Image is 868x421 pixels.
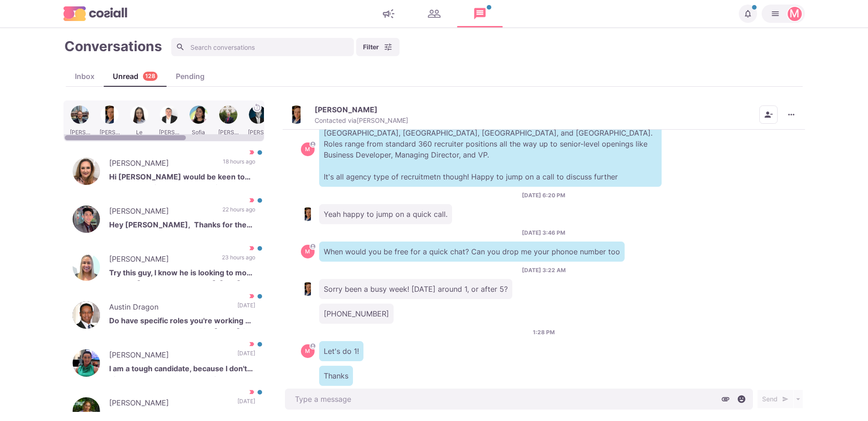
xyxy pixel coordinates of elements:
[109,253,213,267] p: [PERSON_NAME]
[237,397,255,411] p: [DATE]
[301,207,315,221] img: Tyler Schrader
[109,158,214,171] p: [PERSON_NAME]
[319,279,512,299] p: Sorry been a busy week! [DATE] around 1, or after 5?
[310,244,315,249] svg: avatar
[522,266,566,274] p: [DATE] 3:22 AM
[104,71,167,82] div: Unread
[109,171,255,185] p: Hi [PERSON_NAME] would be keen to have a call with you. Are you free [DATE]? [PERSON_NAME]
[63,6,127,21] img: logo
[73,205,100,233] img: Matt Vasquez
[109,267,255,281] p: Try this guy, I know he is looking to move back to [GEOGRAPHIC_DATA] [URL][DOMAIN_NAME]
[237,301,255,315] p: [DATE]
[73,301,100,329] img: Austin Dragon
[305,348,310,354] div: Martin
[533,328,555,337] p: 1:28 PM
[167,71,214,82] div: Pending
[109,205,213,219] p: [PERSON_NAME]
[782,105,800,124] button: More menu
[315,116,408,125] p: Contacted via [PERSON_NAME]
[301,282,315,296] img: Tyler Schrader
[735,392,748,406] button: Select emoji
[310,343,315,348] svg: avatar
[109,363,255,377] p: I am a tough candidate, because I don't bill huge amounts. Reason being, most of my work is secre...
[305,249,310,254] div: Martin
[315,105,378,114] p: [PERSON_NAME]
[109,315,255,329] p: Do have specific roles you're working on now? What's your availability [DATE] for a call?
[222,253,255,267] p: 23 hours ago
[109,301,228,315] p: Austin Dragon
[319,341,363,361] p: Let's do 1!
[237,349,255,363] p: [DATE]
[171,38,354,56] input: Search conversations
[319,304,394,324] p: [PHONE_NUMBER]
[762,5,805,23] button: Martin
[319,366,353,386] p: Thanks
[222,205,255,219] p: 22 hours ago
[109,349,228,363] p: [PERSON_NAME]
[73,349,100,377] img: Natasha Francis
[66,71,104,82] div: Inbox
[73,158,100,185] img: Geraldine Morgan
[109,219,255,233] p: Hey [PERSON_NAME], Thanks for the outreach I am happy to stay connected currently havent put too ...
[522,229,565,237] p: [DATE] 3:46 PM
[319,242,625,262] p: When would you be free for a quick chat? Can you drop me your phonoe number too
[522,191,565,200] p: [DATE] 6:20 PM
[759,105,778,124] button: Remove from contacts
[287,105,408,125] button: Tyler Schrader[PERSON_NAME]Contacted via[PERSON_NAME]
[719,392,732,406] button: Attach files
[356,38,400,56] button: Filter
[64,38,162,54] h1: Conversations
[319,112,662,187] p: I work with around 500 agencies across the [GEOGRAPHIC_DATA], [GEOGRAPHIC_DATA], [GEOGRAPHIC_DATA...
[73,253,100,281] img: Millie Cossins
[223,158,255,171] p: 18 hours ago
[758,390,793,408] button: Send
[287,105,305,124] img: Tyler Schrader
[145,72,155,81] p: 128
[739,5,757,23] button: Notifications
[305,147,310,152] div: Martin
[310,142,315,147] svg: avatar
[109,397,228,411] p: [PERSON_NAME]
[319,204,452,224] p: Yeah happy to jump on a quick call.
[789,8,800,19] div: Martin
